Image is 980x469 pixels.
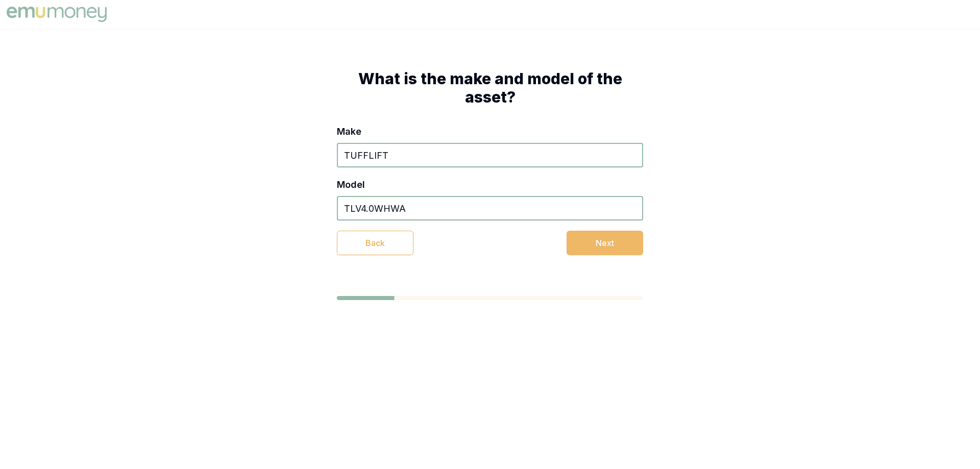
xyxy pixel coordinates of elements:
label: Model [337,179,365,190]
button: Back [337,231,413,255]
img: Emu Money [4,4,109,24]
button: Next [567,231,643,255]
label: Make [337,126,361,137]
h1: What is the make and model of the asset? [337,69,643,106]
